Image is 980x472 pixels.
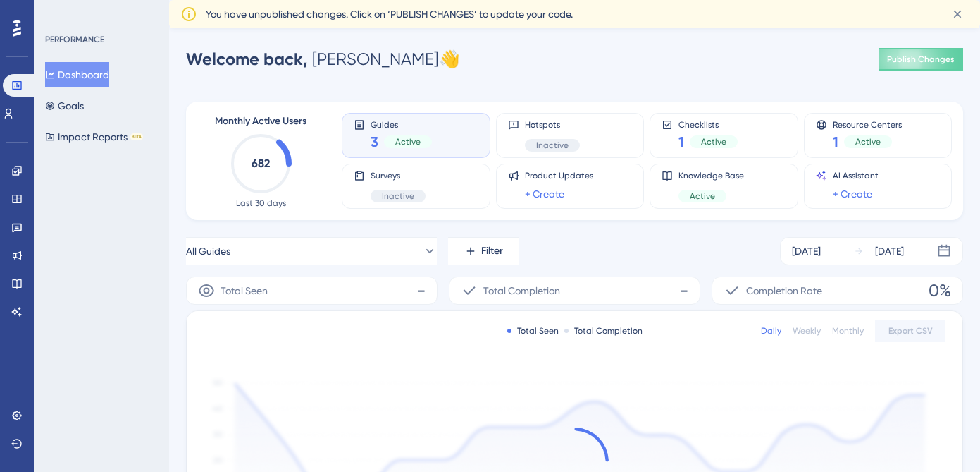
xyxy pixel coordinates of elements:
span: Welcome back, [186,49,308,69]
span: Completion Rate [746,282,822,299]
span: - [417,279,426,302]
span: Active [395,136,421,147]
button: All Guides [186,237,437,265]
span: Active [701,136,726,147]
span: Resource Centers [833,119,902,129]
span: - [680,279,688,302]
button: Impact ReportsBETA [45,124,143,150]
span: Monthly Active Users [215,113,306,130]
span: 3 [371,132,378,152]
span: Hotspots [525,119,580,131]
span: Total Completion [483,282,560,299]
span: Active [690,190,715,202]
span: Product Updates [525,170,593,181]
div: Total Seen [507,325,559,337]
div: [DATE] [875,243,904,260]
span: Filter [481,243,503,260]
span: Total Seen [221,282,268,299]
span: Knowledge Base [678,170,744,181]
button: Filter [448,237,519,265]
span: Guides [371,119,432,129]
div: Monthly [832,325,864,337]
span: Active [855,136,881,147]
span: 1 [678,132,684,152]
span: AI Assistant [833,170,879,181]
div: PERFORMANCE [45,34,104,45]
span: 0% [929,279,951,302]
button: Publish Changes [879,48,963,71]
span: Last 30 days [236,198,286,209]
a: + Create [525,186,564,202]
span: You have unpublished changes. Click on ‘PUBLISH CHANGES’ to update your code. [206,6,573,23]
div: BETA [130,133,143,140]
span: Checklists [678,119,738,129]
div: [PERSON_NAME] 👋 [186,48,460,71]
button: Dashboard [45,62,109,87]
span: Export CSV [888,325,933,337]
span: Surveys [371,170,426,181]
div: Total Completion [564,325,643,337]
text: 682 [252,157,270,170]
span: Publish Changes [887,54,955,65]
a: + Create [833,186,872,202]
button: Goals [45,93,84,119]
div: Daily [761,325,781,337]
span: All Guides [186,243,230,260]
span: Inactive [536,140,569,151]
div: [DATE] [792,243,821,260]
button: Export CSV [875,320,945,342]
div: Weekly [793,325,821,337]
span: Inactive [382,190,414,202]
span: 1 [833,132,838,152]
